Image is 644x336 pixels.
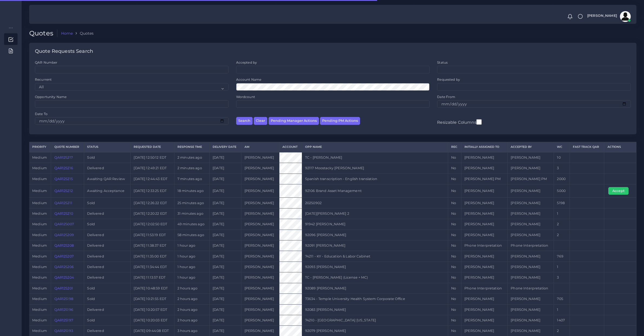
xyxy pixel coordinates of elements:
[209,163,241,174] td: [DATE]
[131,230,174,240] td: [DATE] 11:53:19 EDT
[35,77,52,82] label: Recurrent
[448,208,461,219] td: No
[508,251,554,262] td: [PERSON_NAME]
[209,272,241,283] td: [DATE]
[508,163,554,174] td: [PERSON_NAME]
[209,304,241,315] td: [DATE]
[174,272,209,283] td: 1 hour ago
[54,201,72,205] a: QAR125211
[54,189,73,193] a: QAR125212
[554,152,570,163] td: 10
[302,240,448,251] td: 92091 [PERSON_NAME]
[32,243,47,247] span: medium
[84,315,131,325] td: Sold
[131,184,174,198] td: [DATE] 12:33:25 EDT
[84,142,131,152] th: Status
[32,211,47,216] span: medium
[32,329,47,333] span: medium
[174,240,209,251] td: 1 hour ago
[620,11,631,22] img: avatar
[209,294,241,304] td: [DATE]
[54,254,74,258] a: QAR125207
[508,208,554,219] td: [PERSON_NAME]
[302,251,448,262] td: 74211 - KY - Education & Labor Cabinet
[209,230,241,240] td: [DATE]
[131,219,174,230] td: [DATE] 12:02:50 EDT
[174,184,209,198] td: 18 minutes ago
[554,294,570,304] td: 705
[174,304,209,315] td: 2 hours ago
[131,272,174,283] td: [DATE] 11:13:57 EDT
[508,272,554,283] td: [PERSON_NAME]
[54,329,73,333] a: QAR125193
[554,174,570,184] td: 2000
[236,94,255,99] label: Wordcount
[461,174,508,184] td: [PERSON_NAME] PM
[54,265,74,269] a: QAR125206
[209,315,241,325] td: [DATE]
[84,240,131,251] td: Delivered
[131,163,174,174] td: [DATE] 12:49:21 EDT
[461,198,508,208] td: [PERSON_NAME]
[254,117,267,125] button: Clear
[32,318,47,322] span: medium
[32,286,47,290] span: medium
[32,275,47,279] span: medium
[174,142,209,152] th: Response Time
[241,163,279,174] td: [PERSON_NAME]
[320,117,360,125] button: Pending PM Actions
[461,184,508,198] td: [PERSON_NAME]
[174,315,209,325] td: 2 hours ago
[241,152,279,163] td: [PERSON_NAME]
[508,262,554,272] td: [PERSON_NAME]
[54,286,73,290] a: QAR125201
[587,14,617,18] span: [PERSON_NAME]
[174,262,209,272] td: 1 hour ago
[241,230,279,240] td: [PERSON_NAME]
[209,142,241,152] th: Delivery Date
[302,198,448,208] td: 20250902
[54,297,73,301] a: QAR125198
[32,166,47,170] span: medium
[448,152,461,163] td: No
[508,240,554,251] td: Phone Interpretation
[54,177,73,181] a: QAR125215
[508,174,554,184] td: [PERSON_NAME] PM
[73,31,94,36] li: Quotes
[461,219,508,230] td: [PERSON_NAME]
[241,251,279,262] td: [PERSON_NAME]
[508,152,554,163] td: [PERSON_NAME]
[84,230,131,240] td: Delivered
[209,198,241,208] td: [DATE]
[302,304,448,315] td: 92083 [PERSON_NAME]
[461,208,508,219] td: [PERSON_NAME]
[437,77,460,82] label: Requested by
[84,208,131,219] td: Delivered
[84,163,131,174] td: Delivered
[209,262,241,272] td: [DATE]
[54,233,74,237] a: QAR125209
[554,184,570,198] td: 5000
[508,304,554,315] td: [PERSON_NAME]
[437,119,481,125] label: Resizable Columns
[209,208,241,219] td: [DATE]
[32,155,47,159] span: medium
[54,318,73,322] a: QAR125197
[448,198,461,208] td: No
[84,283,131,293] td: Sold
[54,222,74,226] a: QAR125007
[84,174,131,184] td: Awaiting QAR Review
[84,251,131,262] td: Delivered
[554,198,570,208] td: 5198
[508,142,554,152] th: Accepted by
[241,142,279,152] th: AM
[209,184,241,198] td: [DATE]
[448,272,461,283] td: No
[35,60,57,65] label: QAR Number
[174,230,209,240] td: 58 minutes ago
[269,117,319,125] button: Pending Manager Actions
[54,243,74,247] a: QAR125208
[236,117,253,125] button: Search
[302,219,448,230] td: 91942 [PERSON_NAME]
[302,315,448,325] td: 74210 - [GEOGRAPHIC_DATA] [US_STATE]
